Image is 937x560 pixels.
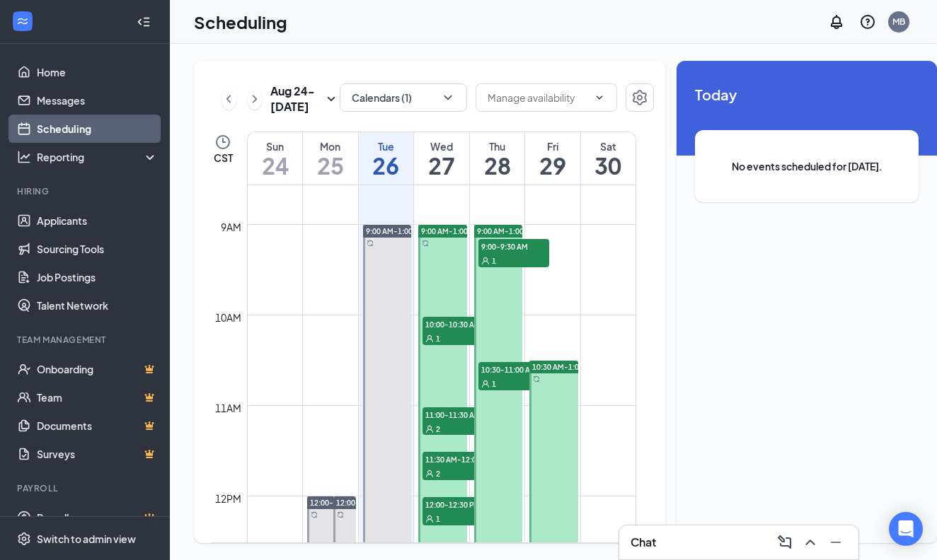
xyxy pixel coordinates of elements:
div: Hiring [17,185,155,197]
svg: User [481,380,490,388]
span: 9:00 AM-1:00 PM [366,226,425,236]
svg: Sync [422,240,429,247]
span: 12:00-2:00 PM [336,498,386,508]
svg: ChevronRight [248,91,262,107]
svg: SmallChevronDown [323,91,340,107]
div: 10am [212,310,244,325]
span: 11:30 AM-12:00 PM [422,452,493,466]
div: Tue [359,139,414,153]
button: Calendars (1)ChevronDown [340,83,467,112]
span: No events scheduled for [DATE]. [723,158,890,174]
span: 11:00-11:30 AM [422,407,493,421]
svg: Sync [311,511,318,518]
span: 1 [436,334,440,344]
div: Thu [470,139,525,153]
h3: Chat [631,535,656,550]
button: ChevronLeft [222,88,236,110]
span: 1 [492,256,496,266]
a: PayrollCrown [37,503,158,532]
button: ChevronRight [248,88,263,110]
svg: ChevronDown [441,91,455,105]
a: SurveysCrown [37,440,158,468]
a: Job Postings [37,263,158,291]
h1: 27 [414,153,469,177]
span: 10:30 AM-1:00 PM [532,362,595,372]
a: OnboardingCrown [37,355,158,383]
button: Settings [626,83,654,112]
svg: Settings [631,89,648,106]
svg: Sync [337,511,344,518]
a: August 28, 2025 [470,132,525,185]
button: ComposeMessage [774,531,796,554]
a: August 27, 2025 [414,132,469,185]
div: Wed [414,139,469,153]
span: 2 [436,469,440,479]
div: Open Intercom Messenger [889,512,923,546]
svg: User [425,425,434,433]
a: Messages [37,86,158,115]
svg: User [425,334,434,343]
svg: ChevronLeft [222,91,236,107]
span: 10:30-11:00 AM [478,362,549,376]
input: Manage availability [488,90,588,105]
svg: Clock [214,134,231,151]
a: August 25, 2025 [303,132,358,185]
a: Talent Network [37,291,158,320]
svg: QuestionInfo [859,13,876,30]
div: Sun [248,139,302,153]
svg: User [481,257,490,265]
h1: Scheduling [194,10,287,34]
a: Home [37,58,158,86]
a: August 24, 2025 [248,132,302,185]
h1: 28 [470,153,525,177]
svg: ComposeMessage [776,534,793,551]
svg: User [425,469,434,478]
a: August 26, 2025 [359,132,414,185]
a: Applicants [37,206,158,235]
div: 11am [212,400,244,416]
h1: 30 [581,153,636,177]
svg: WorkstreamLogo [16,14,30,28]
button: Minimize [824,531,847,554]
svg: Settings [17,532,31,546]
div: Reporting [37,150,159,164]
a: Sourcing Tools [37,235,158,263]
a: August 29, 2025 [525,132,580,185]
div: Payroll [17,482,155,494]
span: CST [214,151,233,165]
div: Fri [525,139,580,153]
span: 12:00-12:30 PM [422,497,493,511]
a: Settings [626,83,654,115]
svg: Collapse [137,15,151,29]
span: 9:00 AM-1:00 PM [477,226,536,236]
div: Mon [303,139,358,153]
span: 12:00-2:00 PM [310,498,360,508]
div: Sat [581,139,636,153]
a: DocumentsCrown [37,412,158,440]
div: Team Management [17,334,155,346]
span: 9:00 AM-1:00 PM [421,226,480,236]
div: 12pm [212,491,244,506]
span: Today [695,83,919,105]
span: 1 [492,379,496,389]
a: TeamCrown [37,383,158,412]
a: August 30, 2025 [581,132,636,185]
h1: 26 [359,153,414,177]
div: 9am [218,219,244,235]
span: 1 [436,514,440,524]
h1: 29 [525,153,580,177]
span: 10:00-10:30 AM [422,317,493,331]
a: Scheduling [37,115,158,143]
h1: 25 [303,153,358,177]
span: 9:00-9:30 AM [478,239,549,253]
button: ChevronUp [799,531,822,554]
div: Switch to admin view [37,532,136,546]
svg: ChevronDown [594,92,605,103]
div: MB [892,16,905,28]
svg: Minimize [827,534,844,551]
svg: Notifications [828,13,845,30]
svg: User [425,515,434,523]
svg: ChevronUp [802,534,819,551]
span: 2 [436,424,440,434]
svg: Sync [367,240,374,247]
